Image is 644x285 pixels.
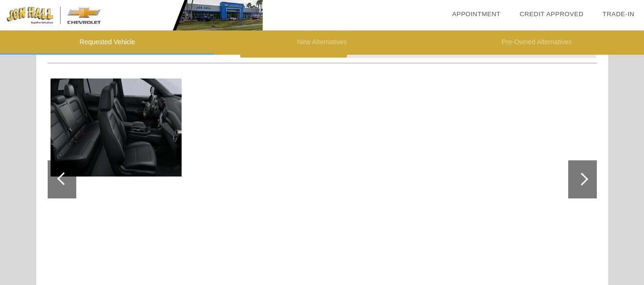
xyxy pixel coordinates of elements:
a: Appointment [452,10,501,18]
li: New Alternatives [215,30,429,55]
a: Credit Approved [520,10,583,18]
img: 6.jpg [51,79,182,177]
li: Pre-Owned Alternatives [429,30,644,55]
a: Trade-In [603,10,634,18]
